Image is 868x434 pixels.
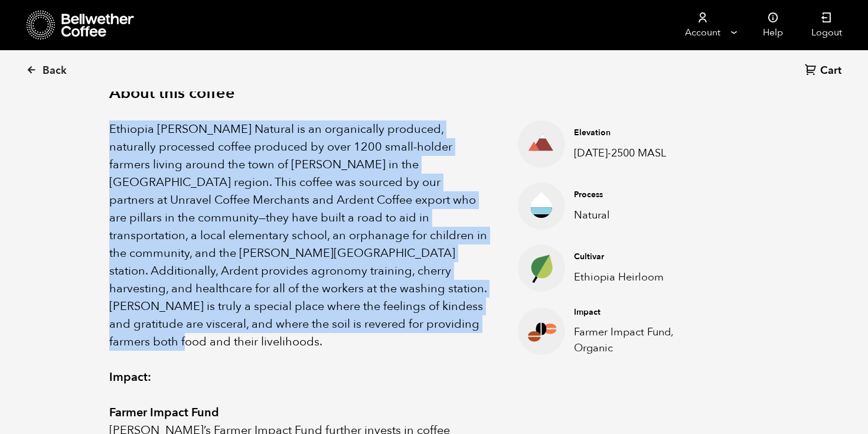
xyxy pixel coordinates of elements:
[820,64,841,78] span: Cart
[805,63,844,79] a: Cart
[574,207,706,223] p: Natural
[109,404,219,420] strong: Farmer Impact Fund
[574,324,706,356] p: Farmer Impact Fund, Organic
[109,120,488,351] p: Ethiopia [PERSON_NAME] Natural is an organically produced, naturally processed coffee produced by...
[109,84,759,103] h2: About this coffee
[574,189,706,201] h4: Process
[574,127,706,139] h4: Elevation
[109,369,151,385] strong: Impact:
[574,269,706,285] p: Ethiopia Heirloom
[574,145,706,161] p: [DATE]-2500 MASL
[43,64,67,78] span: Back
[574,251,706,263] h4: Cultivar
[574,306,706,318] h4: Impact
